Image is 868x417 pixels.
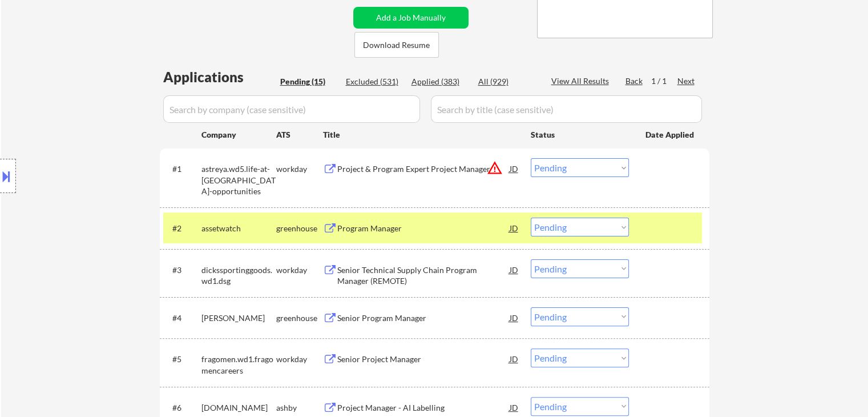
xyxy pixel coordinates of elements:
div: #6 [172,402,192,414]
button: Add a Job Manually [353,7,469,29]
div: [DOMAIN_NAME] [201,402,276,414]
div: assetwatch [201,223,276,234]
div: Status [531,124,629,145]
div: Applications [163,70,276,84]
div: Next [677,75,696,87]
div: #5 [172,354,192,365]
div: Senior Project Manager [337,354,510,365]
div: Title [323,129,520,141]
div: greenhouse [276,312,323,324]
div: Excluded (531) [346,76,403,87]
div: 1 / 1 [651,75,677,87]
div: Date Applied [645,129,696,141]
div: astreya.wd5.life-at-[GEOGRAPHIC_DATA]-opportunities [201,163,276,197]
div: fragomen.wd1.fragomencareers [201,354,276,376]
div: All (929) [478,76,535,87]
div: #4 [172,312,192,324]
div: JD [508,259,520,280]
div: workday [276,163,323,175]
div: JD [508,348,520,369]
button: Download Resume [354,32,439,58]
div: Project & Program Expert Project Manager [337,163,510,175]
div: dickssportinggoods.wd1.dsg [201,264,276,287]
div: Pending (15) [280,76,337,87]
div: Program Manager [337,223,510,234]
div: View All Results [551,75,612,87]
div: ATS [276,129,323,141]
input: Search by title (case sensitive) [431,95,702,123]
div: workday [276,354,323,365]
div: Senior Program Manager [337,312,510,324]
div: JD [508,158,520,179]
div: Company [201,129,276,141]
div: Back [625,75,644,87]
div: JD [508,307,520,328]
div: [PERSON_NAME] [201,312,276,324]
div: greenhouse [276,223,323,234]
button: warning_amber [487,160,503,176]
div: Senior Technical Supply Chain Program Manager (REMOTE) [337,264,510,287]
div: Applied (383) [411,76,469,87]
div: JD [508,218,520,238]
input: Search by company (case sensitive) [163,95,420,123]
div: workday [276,264,323,276]
div: Project Manager - AI Labelling [337,402,510,414]
div: ashby [276,402,323,414]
